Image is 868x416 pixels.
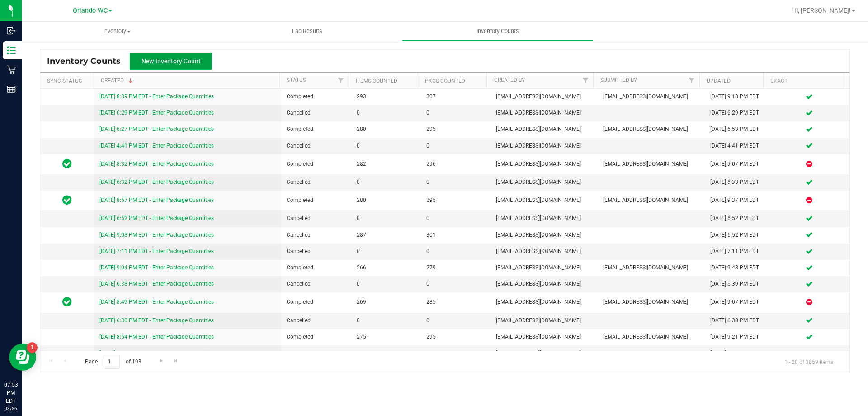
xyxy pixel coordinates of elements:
div: [DATE] 6:52 PM EDT [710,231,764,239]
a: [DATE] 9:04 PM EDT - Enter Package Quantities [99,264,214,271]
a: Inventory Counts [402,22,593,41]
div: [DATE] 9:21 PM EDT [710,333,764,341]
span: Completed [287,160,345,168]
span: [EMAIL_ADDRESS][DOMAIN_NAME] [496,298,592,306]
span: 1 - 20 of 3859 items [777,355,840,368]
span: [EMAIL_ADDRESS][DOMAIN_NAME] [496,263,592,272]
div: [DATE] 6:39 PM EDT [710,280,764,288]
span: 269 [357,298,415,306]
a: [DATE] 8:39 PM EDT - Enter Package Quantities [99,93,214,100]
span: 0 [426,349,485,358]
inline-svg: Reports [7,85,16,94]
span: Cancelled [287,349,345,358]
a: Submitted By [600,77,637,83]
a: Created [101,77,134,84]
span: [EMAIL_ADDRESS][DOMAIN_NAME] [603,125,699,134]
div: [DATE] 7:11 PM EDT [710,247,764,256]
span: 0 [357,349,415,358]
span: Cancelled [287,231,345,239]
span: 307 [426,92,485,101]
span: [EMAIL_ADDRESS][DOMAIN_NAME] [603,160,699,168]
inline-svg: Inbound [7,26,16,35]
a: Filter [578,73,593,88]
a: [DATE] 6:32 PM EDT - Enter Package Quantities [99,179,214,185]
span: Cancelled [287,109,345,117]
a: Inventory [22,22,212,41]
iframe: Resource center [9,344,36,371]
a: [DATE] 6:30 PM EDT - Enter Package Quantities [99,317,214,324]
span: 0 [426,142,485,150]
span: Completed [287,333,345,341]
span: Completed [287,125,345,134]
p: 07:53 PM EDT [4,381,18,405]
a: Go to the last page [169,355,182,367]
span: Inventory Counts [47,56,130,66]
span: 0 [357,280,415,288]
span: Cancelled [287,280,345,288]
span: 0 [426,280,485,288]
a: Filter [334,73,349,88]
span: Completed [287,263,345,272]
div: [DATE] 9:18 PM EDT [710,92,764,101]
a: [DATE] 8:32 PM EDT - Enter Package Quantities [99,161,214,167]
span: 0 [426,109,485,117]
span: [EMAIL_ADDRESS][DOMAIN_NAME] [603,263,699,272]
a: [DATE] 6:08 PM EDT - Enter Package Quantities [99,350,214,356]
span: Cancelled [287,214,345,223]
span: [EMAIL_ADDRESS][DOMAIN_NAME] [496,142,592,150]
div: [DATE] 6:08 PM EDT [710,349,764,358]
span: 280 [357,125,415,134]
div: [DATE] 9:43 PM EDT [710,263,764,272]
span: New Inventory Count [142,57,201,65]
span: 295 [426,333,485,341]
span: Hi, [PERSON_NAME]! [792,7,851,14]
span: 0 [357,178,415,186]
span: 301 [426,231,485,239]
span: Completed [287,298,345,306]
a: Sync Status [47,78,82,84]
span: 0 [426,316,485,325]
span: Lab Results [280,27,335,35]
span: [EMAIL_ADDRESS][DOMAIN_NAME] [496,178,592,186]
span: 0 [426,214,485,223]
span: [EMAIL_ADDRESS][DOMAIN_NAME] [603,92,699,101]
a: Go to the next page [155,355,168,367]
a: Status [287,77,306,83]
span: Cancelled [287,247,345,256]
a: Lab Results [212,22,402,41]
a: [DATE] 8:49 PM EDT - Enter Package Quantities [99,299,214,305]
span: Cancelled [287,178,345,186]
span: In Sync [62,194,72,206]
inline-svg: Inventory [7,46,16,55]
span: 295 [426,125,485,134]
span: 285 [426,298,485,306]
a: [DATE] 9:08 PM EDT - Enter Package Quantities [99,232,214,238]
span: [EMAIL_ADDRESS][DOMAIN_NAME] [496,349,592,358]
span: 287 [357,231,415,239]
div: [DATE] 6:33 PM EDT [710,178,764,186]
span: [EMAIL_ADDRESS][DOMAIN_NAME] [496,333,592,341]
span: Inventory Counts [464,27,531,35]
span: In Sync [62,296,72,308]
a: Created By [494,77,525,83]
p: 08/26 [4,405,18,412]
span: 0 [357,214,415,223]
span: [EMAIL_ADDRESS][DOMAIN_NAME] [496,316,592,325]
a: Items Counted [356,78,397,84]
a: Updated [707,78,731,84]
span: [EMAIL_ADDRESS][DOMAIN_NAME] [496,214,592,223]
span: In Sync [62,158,72,170]
iframe: Resource center unread badge [27,342,38,353]
span: 0 [426,178,485,186]
span: Inventory [22,27,212,35]
span: [EMAIL_ADDRESS][DOMAIN_NAME] [496,231,592,239]
span: Cancelled [287,316,345,325]
span: Orlando WC [73,7,108,14]
span: [EMAIL_ADDRESS][DOMAIN_NAME] [496,109,592,117]
a: [DATE] 6:29 PM EDT - Enter Package Quantities [99,110,214,116]
span: [EMAIL_ADDRESS][DOMAIN_NAME] [603,298,699,306]
span: 0 [357,109,415,117]
div: [DATE] 6:29 PM EDT [710,109,764,117]
div: [DATE] 6:52 PM EDT [710,214,764,223]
